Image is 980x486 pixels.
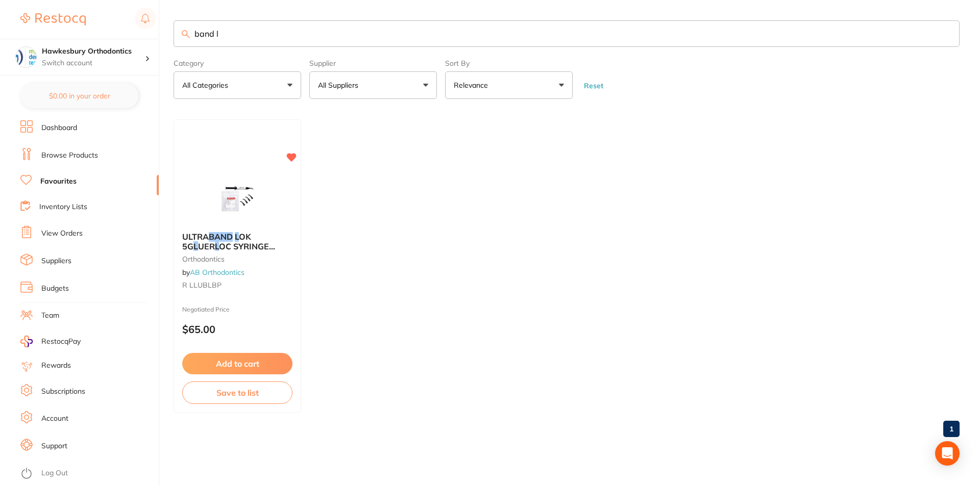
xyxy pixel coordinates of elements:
[935,441,960,466] div: Open Intercom Messenger
[20,336,81,347] a: RestocqPay
[209,232,233,242] em: BAND
[182,268,244,277] span: by
[190,268,244,277] a: AB Orthodontics
[193,241,198,251] em: L
[182,323,292,335] p: $65.00
[182,306,292,313] small: Negotiated Price
[41,256,71,266] a: Suppliers
[309,71,437,99] button: All Suppliers
[943,419,960,439] a: 1
[174,71,301,99] button: All Categories
[42,58,145,68] p: Switch account
[182,280,222,290] span: R LLUBLBP
[445,59,573,67] label: Sort By
[235,232,239,242] em: L
[20,84,138,108] button: $0.00 in your order
[215,241,219,251] em: L
[204,173,271,224] img: ULTRA BAND LOK 5G LUER LOC SYRINGE WITH TIP BLUE
[182,232,292,251] b: ULTRA BAND LOK 5G LUER LOC SYRINGE WITH TIP BLUE
[41,387,85,397] a: Subscriptions
[42,46,145,57] h4: Hawkesbury Orthodontics
[182,232,251,251] span: OK 5G
[174,59,301,67] label: Category
[182,353,292,374] button: Add to cart
[39,202,87,212] a: Inventory Lists
[182,80,232,90] p: All Categories
[445,71,573,99] button: Relevance
[41,414,68,424] a: Account
[198,241,215,251] span: UER
[40,176,77,187] a: Favourites
[16,47,36,67] img: Hawkesbury Orthodontics
[20,466,156,482] button: Log Out
[41,361,71,371] a: Rewards
[454,80,492,90] p: Relevance
[182,232,209,242] span: ULTRA
[41,468,68,478] a: Log Out
[41,123,77,133] a: Dashboard
[309,59,437,67] label: Supplier
[20,13,86,25] img: Restocq Logo
[182,381,292,404] button: Save to list
[20,336,33,347] img: RestocqPay
[41,311,59,321] a: Team
[41,337,81,347] span: RestocqPay
[41,441,67,451] a: Support
[20,8,86,31] a: Restocq Logo
[41,284,69,294] a: Budgets
[41,150,98,161] a: Browse Products
[174,20,960,47] input: Search Favourite Products
[581,81,606,90] button: Reset
[318,80,362,90] p: All Suppliers
[182,241,275,261] span: OC SYRINGE WITH TIP BLUE
[182,255,292,263] small: orthodontics
[41,228,83,239] a: View Orders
